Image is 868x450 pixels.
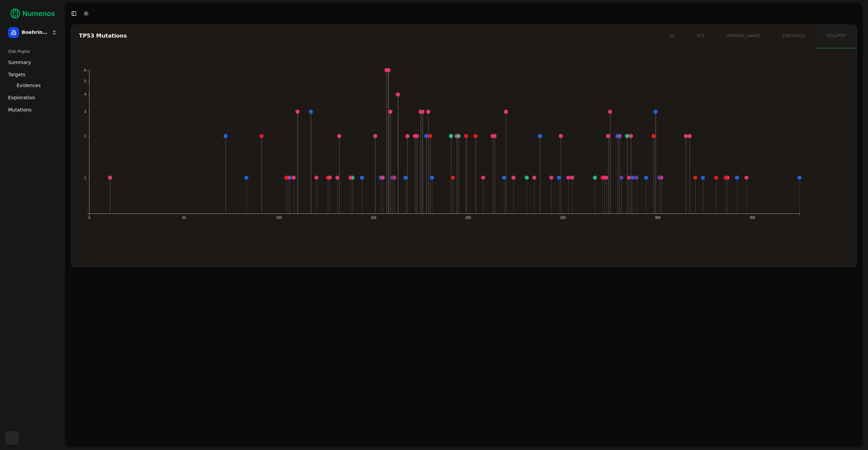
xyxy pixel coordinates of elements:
a: Summary [5,57,60,68]
span: Targets [8,71,25,78]
span: Exploration [8,94,35,101]
text: 350 [750,216,756,220]
text: 100 [276,216,282,220]
a: Targets [5,69,60,80]
button: Boehringer Ingelheim [5,24,60,41]
div: Oak-Poplar [5,46,60,57]
span: Summary [8,59,31,66]
text: 1 [84,176,86,180]
div: TP53 Mutations [79,33,648,39]
img: Numenos [5,5,60,22]
span: Evidences [17,82,41,89]
a: Evidences [14,81,52,90]
text: 6 [84,68,86,72]
text: 150 [371,216,377,220]
text: 2 [84,134,86,138]
span: Mutations [8,106,32,113]
text: 4 [84,93,86,97]
text: 300 [655,216,661,220]
span: Boehringer Ingelheim [22,29,49,36]
a: Mutations [5,104,60,115]
text: 0 [88,216,91,220]
text: 200 [466,216,471,220]
a: Exploration [5,92,60,103]
text: 250 [560,216,566,220]
text: 5 [84,79,86,83]
text: 50 [182,216,186,220]
text: 3 [84,110,86,114]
